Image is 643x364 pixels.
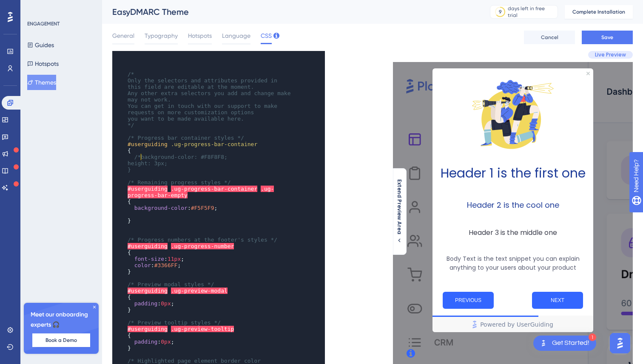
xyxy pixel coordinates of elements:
div: Open Get Started! checklist, remaining modules: 1 [533,336,596,351]
span: padding [134,300,158,307]
button: Themes [27,75,56,90]
span: /* Preview tooltip styles */ [128,319,221,326]
span: } [128,345,131,351]
span: Hotspots [188,31,212,41]
img: launcher-image-alternative-text [538,338,549,348]
div: ENGAGEMENT [27,20,60,27]
img: Modal Media [77,10,162,95]
span: { [128,294,131,300]
span: .ug-preview-modal [171,288,228,294]
span: /* Progress numbers at the footer's styles */ [128,237,277,243]
span: } [128,217,131,224]
button: Previous [50,230,101,247]
button: Extend Preview Area [393,179,406,244]
span: : ; [128,339,174,345]
span: { [128,249,131,256]
span: Meet our onboarding experts 🎧 [31,310,92,330]
span: } [128,166,131,173]
span: { [128,198,131,205]
span: 0px [161,300,171,307]
h3: Header 3 is the middle one [46,165,193,176]
div: Close Preview [193,10,197,13]
span: .ug-progress-number [171,243,234,249]
span: #3366FF [154,262,178,268]
span: : ; [128,300,174,307]
span: font-size [134,256,164,262]
span: : ; [128,256,184,262]
button: Cancel [524,31,575,44]
span: .ug-progress-bar-container [171,186,258,192]
span: #userguiding [128,288,168,294]
div: 9 [499,8,502,15]
button: Next [139,230,190,247]
span: Need Help? [20,2,53,12]
span: .ug-preview-tooltip [171,326,234,332]
p: Body Text is the text snippet you can explain anything to your users about your product [46,192,193,210]
span: General [112,31,134,41]
span: /* Preview modal styles */ [128,281,214,288]
span: Powered by UserGuiding [87,257,160,268]
span: } [128,268,131,275]
button: Hotspots [27,56,59,71]
div: days left in free trial [508,5,555,19]
span: You can get in touch with our support to make requests on more customization options [128,103,281,116]
span: CSS [261,31,272,41]
span: padding [134,339,158,345]
span: Live Preview [595,51,626,58]
span: Extend Preview Area [396,179,403,234]
span: you want to be made available here. [128,116,244,122]
h1: Header 1 is the first one [46,102,193,121]
span: Cancel [541,34,558,41]
span: #userguiding [128,243,168,249]
span: 0px [161,339,171,345]
div: 1 [589,333,596,341]
span: Typography [145,31,178,41]
div: Get Started! [552,339,589,348]
span: } [128,307,131,313]
span: height: 3px; [128,160,168,166]
span: Any other extra selectors you add and change make may not work. [128,90,294,103]
span: #userguiding [128,186,168,192]
span: Save [601,34,613,41]
span: 11px [168,256,181,262]
div: Footer [40,255,200,270]
button: Complete Installation [565,5,633,19]
button: Book a Demo [32,333,90,347]
span: Language [222,31,250,41]
span: Book a Demo [46,337,77,344]
span: : ; [128,262,181,268]
span: .ug-progress-bar-empty [128,186,274,198]
span: /* Progress bar container styles */ [128,135,244,141]
span: { [128,147,131,154]
span: /* Highlighted page element border color [128,358,261,364]
button: Guides [27,37,54,53]
span: : ; [128,205,217,211]
span: Complete Installation [572,8,625,15]
span: #userguiding [128,326,168,332]
span: .ug-progress-bar-container [171,141,258,147]
span: /*background-color: #F8F8F8; [134,154,228,160]
span: #F5F5F9 [191,205,214,211]
span: Only the selectors and attributes provided in this field are editable at the moment. [128,77,281,90]
h2: Header 2 is the cool one [46,137,193,149]
button: Save [582,31,633,44]
iframe: UserGuiding AI Assistant Launcher [607,330,633,356]
span: /* Remaining progress styles */ [128,179,231,186]
span: { [128,332,131,339]
span: #userguiding [128,141,168,147]
div: EasyDMARC Theme [112,6,469,18]
span: background-color [134,205,188,211]
span: color [134,262,151,268]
